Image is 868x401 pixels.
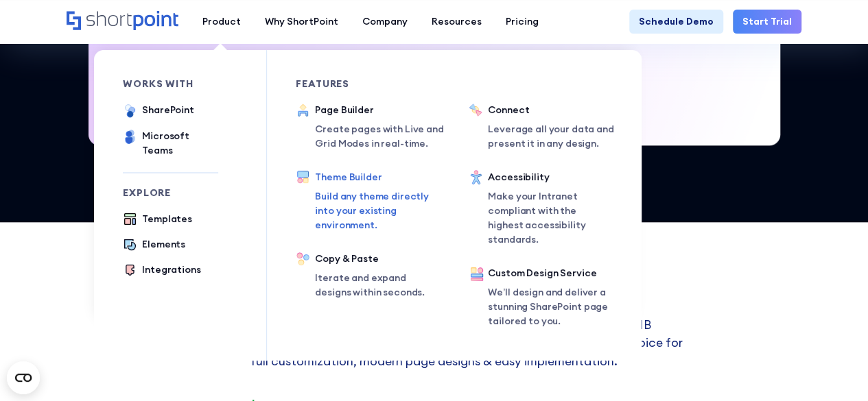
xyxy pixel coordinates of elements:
[315,122,452,151] p: Create pages with Live and Grid Modes in real-time.
[493,10,550,34] a: Pricing
[469,266,613,332] a: Custom Design ServiceWe’ll design and deliver a stunning SharePoint page tailored to you.
[469,170,613,247] a: AccessibilityMake your Intranet compliant with the highest accessibility standards.
[469,103,625,151] a: ConnectLeverage all your data and present it in any design.
[488,266,613,280] div: Custom Design Service
[142,263,200,277] div: Integrations
[296,103,452,151] a: Page BuilderCreate pages with Live and Grid Modes in real-time.
[123,212,192,228] a: Templates
[315,170,440,184] div: Theme Builder
[488,103,625,117] div: Connect
[488,189,613,247] p: Make your Intranet compliant with the highest accessibility standards.
[190,10,253,34] a: Product
[123,263,200,278] a: Integrations
[123,129,218,158] a: Microsoft Teams
[733,10,801,34] a: Start Trial
[265,14,338,29] div: Why ShortPoint
[362,14,408,29] div: Company
[419,10,493,34] a: Resources
[315,252,440,266] div: Copy & Paste
[142,129,218,158] div: Microsoft Teams
[296,252,440,300] a: Copy & PasteIterate and expand designs within seconds.
[123,237,185,253] a: Elements
[432,14,482,29] div: Resources
[315,189,440,232] p: Build any theme directly into your existing environment.
[65,270,803,302] h2: +12 Million Users Worldwide
[67,11,178,32] a: Home
[202,14,241,29] div: Product
[629,10,723,34] a: Schedule Demo
[296,170,440,232] a: Theme BuilderBuild any theme directly into your existing environment.
[123,188,218,197] div: Explore
[253,10,350,34] a: Why ShortPoint
[350,10,419,34] a: Company
[142,237,185,252] div: Elements
[315,103,452,117] div: Page Builder
[488,122,625,151] p: Leverage all your data and present it in any design.
[488,285,613,328] p: We’ll design and deliver a stunning SharePoint page tailored to you.
[488,170,613,184] div: Accessibility
[296,79,440,88] div: Features
[123,79,218,88] div: works with
[799,335,868,401] iframe: Chat Widget
[142,212,192,226] div: Templates
[7,361,40,394] button: Open CMP widget
[315,271,440,300] p: Iterate and expand designs within seconds.
[123,103,194,119] a: SharePoint
[506,14,539,29] div: Pricing
[142,103,194,117] div: SharePoint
